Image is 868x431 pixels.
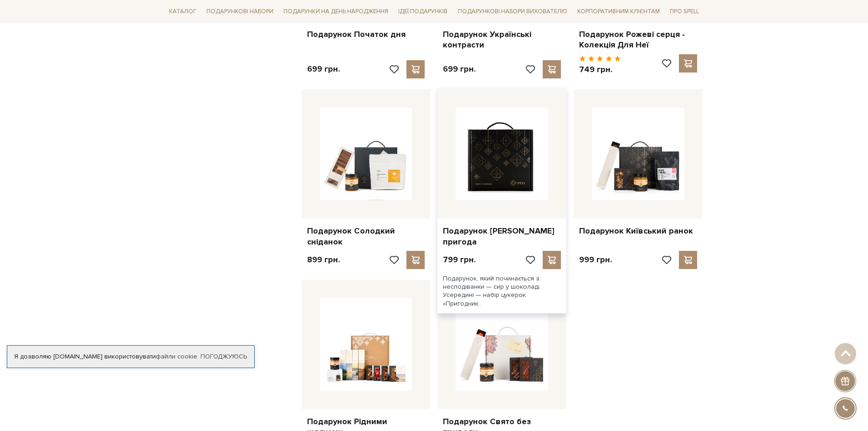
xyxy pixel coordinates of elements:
a: Про Spell [666,5,703,19]
a: файли cookie [156,353,197,360]
p: 699 грн. [443,64,476,74]
p: 999 грн. [579,254,612,265]
a: Подарункові набори [203,5,277,19]
a: Подарункові набори вихователю [454,4,571,19]
a: Погоджуюсь [200,353,247,361]
a: Подарунок Солодкий сніданок [307,226,425,247]
img: Подарунок Сирна пригода [456,108,548,200]
a: Ідеї подарунків [395,5,451,19]
a: Подарунок Початок дня [307,29,425,40]
a: Подарунки на День народження [280,5,392,19]
a: Подарунок Українські контрасти [443,29,561,51]
p: 699 грн. [307,64,340,74]
p: 799 грн. [443,254,476,265]
p: 749 грн. [579,64,621,75]
p: 899 грн. [307,254,340,265]
div: Подарунок, який починається з несподіванки — сир у шоколаді. Усередині — набір цукерок «Пригодник.. [437,269,566,313]
a: Корпоративним клієнтам [574,4,663,19]
div: Я дозволяю [DOMAIN_NAME] використовувати [7,353,254,361]
a: Подарунок Рожеві серця - Колекція Для Неї [579,29,697,51]
a: Каталог [165,5,200,19]
a: Подарунок Київський ранок [579,226,697,236]
a: Подарунок [PERSON_NAME] пригода [443,226,561,247]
